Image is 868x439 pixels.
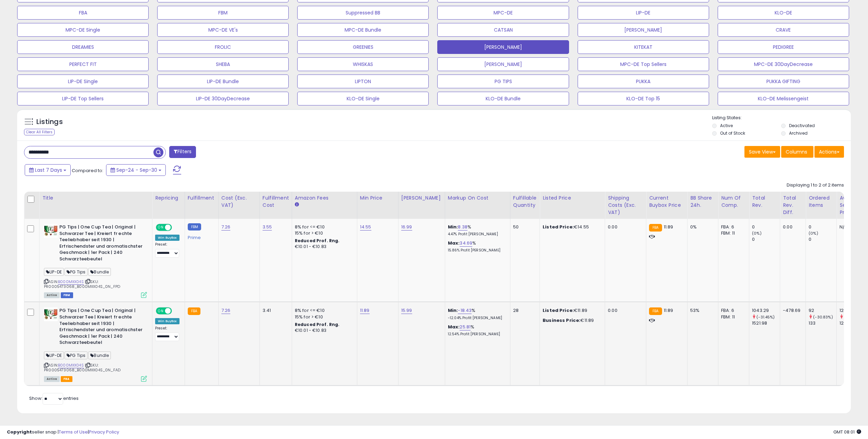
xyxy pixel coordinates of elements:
b: Listed Price: [543,307,574,314]
div: €10.01 - €10.83 [295,244,352,250]
div: % [448,307,505,320]
p: -12.04% Profit [PERSON_NAME] [448,316,505,320]
div: 92 [809,307,836,314]
div: 53% [690,307,713,314]
span: Sep-24 - Sep-30 [116,167,157,173]
button: KLO-DE [718,6,849,20]
span: ON [157,225,165,230]
b: Min: [448,307,458,314]
button: KLO-DE Top 15 [578,92,709,105]
div: €14.55 [543,224,600,230]
div: Prime [188,232,213,240]
span: LIP-DE [44,268,64,276]
button: Actions [814,146,844,158]
div: Total Rev. Diff. [783,194,803,216]
div: -478.69 [783,307,800,314]
b: PG Tips | One Cup Tea | Original | Schwarzer Tee | Kreiert fr echte Teeliebhaber seit 1930 | Erfr... [59,224,143,264]
div: 8% for <= €10 [295,307,352,314]
span: | SKU: PR0005473068_B000MXX04S_0N_FPD [44,279,120,289]
b: Listed Price: [543,224,574,230]
a: 14.55 [360,224,371,230]
div: Total Rev. [752,194,777,209]
button: MPC-DE Top Sellers [578,57,709,71]
button: MPC-DE Single [17,23,149,37]
span: LIP-DE [44,351,64,359]
b: Business Price: [543,317,580,324]
div: 0 [752,236,780,243]
button: MPC-DE [437,6,569,20]
div: % [448,240,505,253]
label: Deactivated [789,123,815,128]
div: FBM: 11 [721,314,744,320]
div: seller snap | | [7,429,119,436]
p: 12.54% Profit [PERSON_NAME] [448,332,505,337]
div: Preset: [155,326,180,341]
div: Title [42,194,149,202]
button: KITEKAT [578,40,709,54]
span: All listings currently available for purchase on Amazon [44,292,60,298]
button: KLO-DE Melissengeist [718,92,849,105]
a: B000MXX04S [58,362,84,368]
button: KLO-DE Single [297,92,429,105]
button: [PERSON_NAME] [437,57,569,71]
b: Reduced Prof. Rng. [295,322,340,327]
div: Win BuyBox [155,318,180,324]
button: PG TIPS [437,75,569,88]
button: [PERSON_NAME] [437,40,569,54]
div: Min Price [360,194,395,202]
div: Markup on Cost [448,194,507,202]
button: PUKKA GIFTING [718,75,849,88]
button: MPC-DE VE's [157,23,289,37]
span: PG Tips [65,351,88,359]
div: 50 [513,224,534,230]
small: FBA [649,224,662,232]
span: 11.89 [664,307,673,314]
div: Clear All Filters [24,129,55,135]
small: (0%) [809,230,818,236]
span: Last 7 Days [35,167,62,173]
span: PG Tips [65,268,88,276]
button: WHISKAS [297,57,429,71]
div: Current Buybox Price [649,194,684,209]
a: 16.99 [401,224,412,230]
span: Columns [786,148,807,155]
span: Bundle [88,268,111,276]
div: Fulfillment Cost [263,194,289,209]
a: Terms of Use [59,429,88,435]
button: CATSAN [437,23,569,37]
div: 28 [513,307,534,314]
span: FBM [61,292,73,298]
div: Shipping Costs (Exc. VAT) [608,194,643,216]
div: 12.13 [840,307,867,314]
div: BB Share 24h. [690,194,715,209]
div: €10.01 - €10.83 [295,328,352,334]
label: Archived [789,130,808,136]
div: 0.00 [608,307,641,314]
button: Save View [744,146,780,158]
p: 4.47% Profit [PERSON_NAME] [448,232,505,237]
button: DREAMIES [17,40,149,54]
button: Columns [781,146,813,158]
b: Reduced Prof. Rng. [295,238,340,244]
div: FBM: 11 [721,230,744,236]
label: Out of Stock [720,130,745,136]
span: 11.89 [664,224,673,230]
th: The percentage added to the cost of goods (COGS) that forms the calculator for Min & Max prices. [445,192,510,219]
span: Show: entries [29,395,79,402]
div: 15% for > €10 [295,230,352,236]
button: LIP-DE [578,6,709,20]
div: FBA: 6 [721,307,744,314]
img: 41wg+sAcXNL._SL40_.jpg [44,224,58,238]
div: Win BuyBox [155,235,180,241]
button: Filters [169,146,196,158]
button: [PERSON_NAME] [578,23,709,37]
small: FBA [649,307,662,315]
a: -18.43 [458,307,472,314]
span: All listings currently available for purchase on Amazon [44,376,60,382]
span: | SKU: PR0005473068_B000MXX04S_0N_FAD [44,362,120,373]
a: 15.99 [401,307,412,314]
div: 0% [690,224,713,230]
button: PERFECT FIT [17,57,149,71]
button: Suppressed BB [297,6,429,20]
div: 1521.98 [752,320,780,326]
